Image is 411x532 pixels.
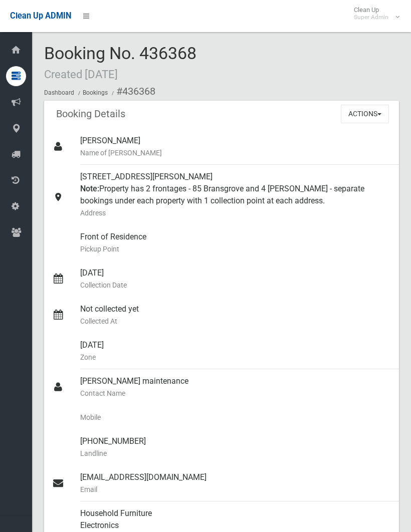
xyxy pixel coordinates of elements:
span: Booking No. 436368 [44,43,196,82]
small: Mobile [80,411,391,423]
small: Collection Date [80,279,391,291]
a: [EMAIL_ADDRESS][DOMAIN_NAME]Email [44,465,399,501]
a: Dashboard [44,89,74,96]
small: Landline [80,447,391,459]
small: Name of [PERSON_NAME] [80,147,391,159]
small: Contact Name [80,387,391,399]
header: Booking Details [44,104,137,124]
small: Zone [80,351,391,363]
div: [PERSON_NAME] maintenance [80,369,391,405]
small: Super Admin [354,14,388,21]
span: Clean Up [349,6,398,21]
small: Created [DATE] [44,68,118,81]
span: Clean Up ADMIN [10,11,71,21]
strong: Note: [80,184,99,193]
button: Actions [341,105,389,123]
div: [DATE] [80,261,391,297]
div: [STREET_ADDRESS][PERSON_NAME] Property has 2 frontages - 85 Bransgrove and 4 [PERSON_NAME] - sepa... [80,165,391,225]
div: [PHONE_NUMBER] [80,429,391,465]
div: Front of Residence [80,225,391,261]
div: [EMAIL_ADDRESS][DOMAIN_NAME] [80,465,391,501]
a: Bookings [83,89,108,96]
small: Email [80,483,391,495]
div: [DATE] [80,333,391,369]
small: Pickup Point [80,243,391,255]
small: Collected At [80,315,391,327]
li: #436368 [109,82,155,101]
div: Not collected yet [80,297,391,333]
small: Address [80,207,391,219]
div: [PERSON_NAME] [80,129,391,165]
